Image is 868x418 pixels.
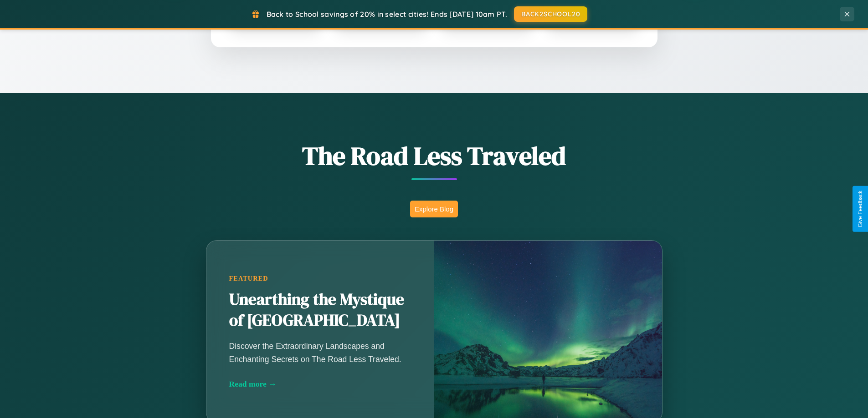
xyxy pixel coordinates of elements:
[229,289,411,331] h2: Unearthing the Mystique of [GEOGRAPHIC_DATA]
[229,275,411,282] div: Featured
[410,201,458,217] button: Explore Blog
[857,191,863,227] div: Give Feedback
[267,10,507,19] span: Back to School savings of 20% in select cities! Ends [DATE] 10am PT.
[229,379,411,389] div: Read more →
[161,138,708,173] h1: The Road Less Traveled
[229,340,411,365] p: Discover the Extraordinary Landscapes and Enchanting Secrets on The Road Less Traveled.
[514,6,587,22] button: BACK2SCHOOL20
